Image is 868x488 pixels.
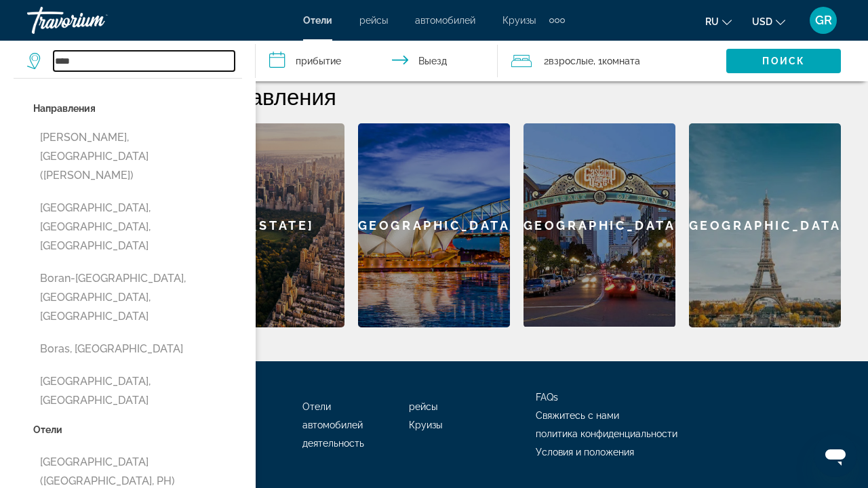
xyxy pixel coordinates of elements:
[536,447,634,457] a: Условия и положения
[689,123,841,327] a: [GEOGRAPHIC_DATA]
[33,420,242,439] p: Отели
[762,56,805,66] span: Поиск
[302,438,364,449] a: деятельность
[33,266,242,329] button: Boran-[GEOGRAPHIC_DATA], [GEOGRAPHIC_DATA], [GEOGRAPHIC_DATA]
[33,125,242,188] button: [PERSON_NAME], [GEOGRAPHIC_DATA] ([PERSON_NAME])
[303,15,332,26] a: Отели
[752,12,785,31] button: Change currency
[27,83,841,110] h2: Рекомендуемые направления
[302,401,331,412] a: Отели
[549,56,593,66] span: Взрослые
[593,52,640,70] span: , 1
[549,9,565,31] button: Extra navigation items
[524,123,675,327] a: [GEOGRAPHIC_DATA]
[536,392,558,403] a: FAQs
[544,52,593,70] span: 2
[705,16,719,27] span: ru
[302,420,363,430] a: автомобилей
[536,428,677,439] a: политика конфиденциальности
[726,49,841,73] button: Поиск
[359,15,388,26] a: рейсы
[358,123,510,327] a: [GEOGRAPHIC_DATA]
[33,99,242,118] p: Направления
[602,56,640,66] span: Комната
[33,195,242,259] button: [GEOGRAPHIC_DATA], [GEOGRAPHIC_DATA], [GEOGRAPHIC_DATA]
[415,15,475,26] a: автомобилей
[752,16,772,27] span: USD
[27,3,163,38] a: Travorium
[815,14,832,27] span: GR
[536,410,619,421] a: Свяжитесь с нами
[33,336,242,362] button: Boras, [GEOGRAPHIC_DATA]
[409,401,437,412] a: рейсы
[256,41,498,81] button: Check in and out dates
[33,369,242,413] button: [GEOGRAPHIC_DATA], [GEOGRAPHIC_DATA]
[524,123,675,327] div: [GEOGRAPHIC_DATA]
[409,420,442,430] a: Круизы
[498,41,726,81] button: Travelers: 2 adults, 0 children
[806,6,841,35] button: User Menu
[502,15,536,26] a: Круизы
[814,434,857,477] iframe: Кнопка запуска окна обмена сообщениями
[705,12,732,31] button: Change language
[193,123,344,327] a: [US_STATE]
